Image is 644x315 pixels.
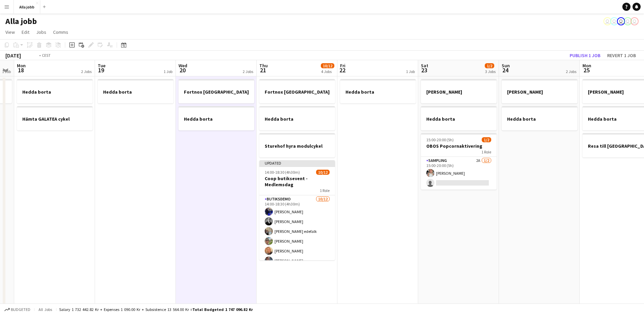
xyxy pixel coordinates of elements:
[5,29,15,35] span: View
[53,29,68,35] span: Comms
[567,51,603,60] button: Publish 1 job
[36,29,46,35] span: Jobs
[5,16,37,26] h1: Alla jobb
[5,52,21,59] div: [DATE]
[33,28,49,37] a: Jobs
[3,28,18,37] a: View
[603,17,612,25] app-user-avatar: Hedda Lagerbielke
[42,53,51,58] div: CEST
[610,17,618,25] app-user-avatar: Hedda Lagerbielke
[11,307,30,312] span: Budgeted
[19,28,32,37] a: Edit
[37,307,53,312] span: All jobs
[192,307,253,312] span: Total Budgeted 1 747 096.82 kr
[59,307,253,312] div: Salary 1 732 442.82 kr + Expenses 1 090.00 kr + Subsistence 13 564.00 kr =
[604,51,639,60] button: Revert 1 job
[22,29,29,35] span: Edit
[630,17,639,25] app-user-avatar: Stina Dahl
[624,17,632,25] app-user-avatar: August Löfgren
[50,28,71,37] a: Comms
[3,306,31,313] button: Budgeted
[617,17,625,25] app-user-avatar: Emil Hasselberg
[14,0,40,14] button: Alla jobb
